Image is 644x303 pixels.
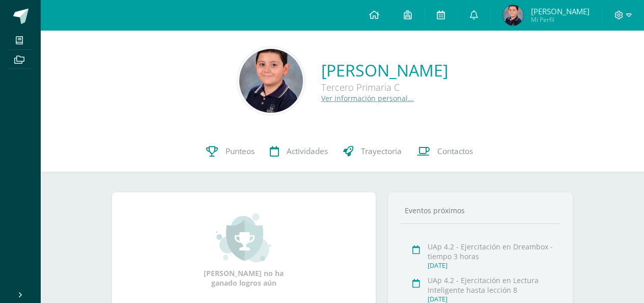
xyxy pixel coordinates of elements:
span: Punteos [226,146,255,157]
div: [PERSON_NAME] no ha ganado logros aún [193,212,295,288]
span: Contactos [437,146,473,157]
span: Mi Perfil [531,15,590,24]
a: Actividades [262,131,335,172]
div: Eventos próximos [401,206,560,215]
img: a2412bf76b1055ed2ca12dd74e191724.png [503,5,523,26]
div: [DATE] [428,261,556,270]
div: UAp 4.2 - Ejercitación en Dreambox - tiempo 3 horas [428,242,556,261]
a: [PERSON_NAME] [321,59,448,81]
a: Contactos [409,131,481,172]
span: Trayectoria [361,146,402,157]
div: Tercero Primaria C [321,81,448,93]
a: Ver información personal... [321,93,414,103]
img: achievement_small.png [216,212,271,263]
a: Trayectoria [335,131,409,172]
a: Punteos [199,131,262,172]
div: UAp 4.2 - Ejercitación en Lectura Inteligente hasta lección 8 [428,275,556,295]
span: [PERSON_NAME] [531,6,590,16]
img: 627ce403c8b28646be923a00689fdabe.png [239,49,303,113]
span: Actividades [287,146,328,157]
